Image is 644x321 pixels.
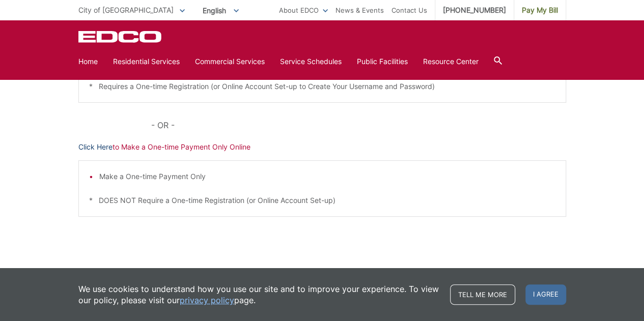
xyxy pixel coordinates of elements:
p: * Requires a One-time Registration (or Online Account Set-up to Create Your Username and Password) [89,81,555,92]
a: EDCD logo. Return to the homepage. [78,31,163,43]
a: Service Schedules [280,56,342,67]
a: News & Events [335,5,384,16]
a: Home [78,56,98,67]
p: We use cookies to understand how you use our site and to improve your experience. To view our pol... [78,283,440,306]
a: Contact Us [391,5,427,16]
span: Pay My Bill [522,5,558,16]
a: Residential Services [113,56,180,67]
p: * DOES NOT Require a One-time Registration (or Online Account Set-up) [89,195,555,206]
a: privacy policy [180,295,234,306]
a: Commercial Services [195,56,265,67]
a: Click Here [78,141,113,153]
li: Make a One-time Payment Only [99,171,555,182]
p: to Make a One-time Payment Only Online [78,141,566,153]
a: Public Facilities [357,56,408,67]
a: Tell me more [450,284,515,305]
span: English [195,2,246,19]
a: Resource Center [423,56,479,67]
a: About EDCO [279,5,328,16]
p: - OR - [151,118,566,132]
span: City of [GEOGRAPHIC_DATA] [78,6,174,14]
